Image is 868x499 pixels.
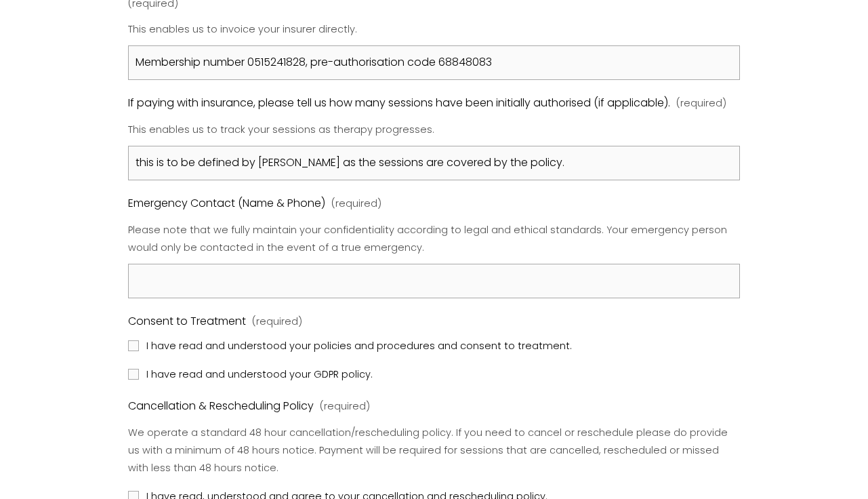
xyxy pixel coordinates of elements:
p: This enables us to track your sessions as therapy progresses. [128,116,740,143]
span: (required) [676,94,726,112]
span: I have read and understood your GDPR policy. [146,365,373,383]
p: This enables us to invoice your insurer directly. [128,16,740,43]
span: I have read and understood your policies and procedures and consent to treatment. [146,337,572,355]
span: (required) [320,397,370,415]
p: Please note that we fully maintain your confidentiality according to legal and ethical standards.... [128,216,740,262]
span: Consent to Treatment [128,312,246,332]
span: (required) [331,195,381,212]
span: Emergency Contact (Name & Phone) [128,194,325,214]
span: (required) [252,313,302,330]
input: I have read and understood your GDPR policy. [128,369,139,380]
p: We operate a standard 48 hour cancellation/rescheduling policy. If you need to cancel or reschedu... [128,419,740,482]
span: Cancellation & Rescheduling Policy [128,397,314,416]
span: If paying with insurance, please tell us how many sessions have been initially authorised (if app... [128,94,670,113]
input: I have read and understood your policies and procedures and consent to treatment. [128,340,139,351]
